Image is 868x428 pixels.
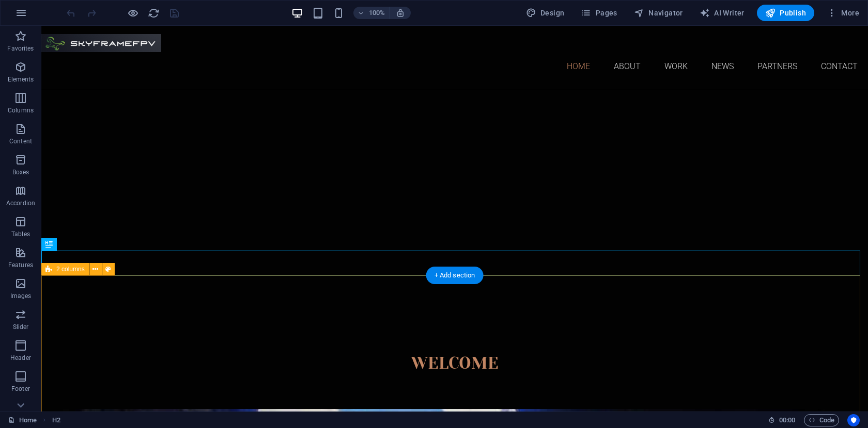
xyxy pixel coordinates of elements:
[630,5,687,21] button: Navigator
[10,354,31,362] p: Header
[827,8,859,18] span: More
[809,414,834,426] span: Code
[522,5,569,21] button: Design
[581,8,617,18] span: Pages
[396,8,405,18] i: On resize automatically adjust zoom level to fit chosen device.
[6,199,35,207] p: Accordion
[353,7,390,19] button: 100%
[12,168,29,176] p: Boxes
[768,414,796,426] h6: Session time
[9,137,32,145] p: Content
[695,5,749,21] button: AI Writer
[127,7,139,19] button: Click here to leave preview mode and continue editing
[8,75,34,84] p: Elements
[11,230,30,238] p: Tables
[13,323,29,331] p: Slider
[779,414,795,426] span: 00 00
[700,8,745,18] span: AI Writer
[634,8,683,18] span: Navigator
[526,8,565,18] span: Design
[56,266,85,272] span: 2 columns
[8,261,33,269] p: Features
[8,106,34,114] p: Columns
[147,7,160,19] button: reload
[52,414,60,426] nav: breadcrumb
[804,414,839,426] button: Code
[52,414,60,426] span: Click to select. Double-click to edit
[148,7,160,19] i: Reload page
[7,44,34,53] p: Favorites
[577,5,621,21] button: Pages
[369,7,385,19] h6: 100%
[823,5,863,21] button: More
[10,292,32,300] p: Images
[426,267,484,284] div: + Add section
[8,414,37,426] a: Click to cancel selection. Double-click to open Pages
[765,8,806,18] span: Publish
[847,414,860,426] button: Usercentrics
[757,5,814,21] button: Publish
[11,385,30,393] p: Footer
[786,416,788,424] span: :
